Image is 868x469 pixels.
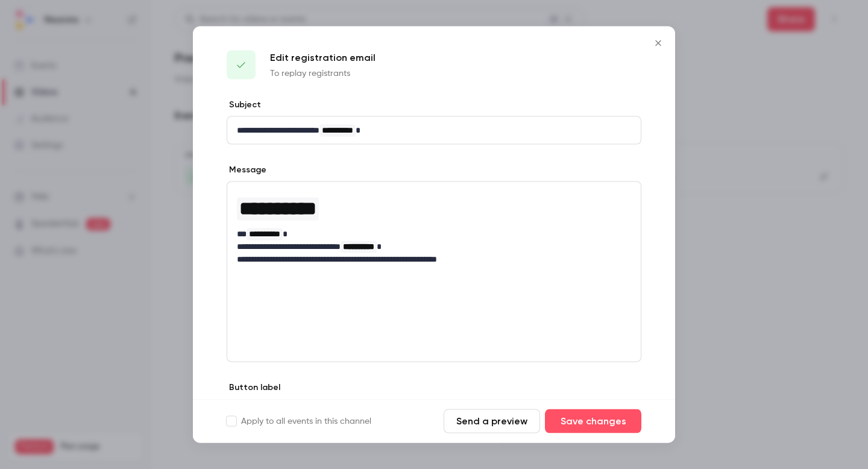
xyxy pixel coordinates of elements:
div: editor [227,117,641,144]
button: Send a preview [444,409,540,433]
label: Apply to all events in this channel [227,415,371,427]
p: To replay registrants [270,68,376,80]
label: Message [227,164,266,176]
label: Subject [227,99,261,111]
button: Close [646,31,670,55]
div: editor [227,182,641,273]
label: Button label [227,382,280,394]
p: Edit registration email [270,51,376,65]
button: Save changes [545,409,641,433]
